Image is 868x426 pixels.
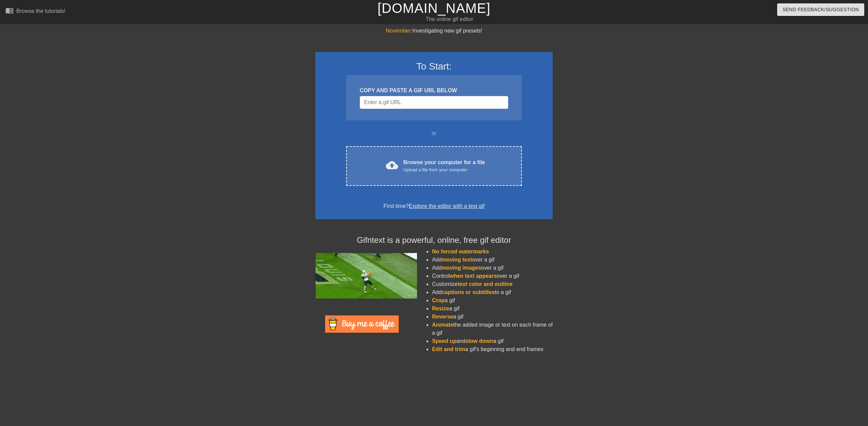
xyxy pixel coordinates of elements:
[432,346,465,352] span: Edit and trim
[5,6,14,15] span: menu_book
[386,159,398,171] span: cloud_upload
[333,129,535,137] div: or
[16,8,65,14] div: Browse the tutorials!
[409,203,485,209] a: Explore the editor with a test gif
[325,315,399,333] img: Buy Me A Coffee
[432,296,553,305] li: a gif
[442,289,495,295] span: captions or subtitles
[432,313,553,321] li: a gif
[386,28,412,34] span: November:
[432,314,453,319] span: Reverse
[432,297,445,303] span: Crop
[432,256,553,264] li: Add over a gif
[377,1,490,16] a: [DOMAIN_NAME]
[432,345,553,353] li: a gif's beginning and end frames
[315,27,553,35] div: Investigating new gif presets!
[360,86,508,95] div: COPY AND PASTE A GIF URL BELOW
[432,322,453,328] span: Animate
[360,96,508,109] input: Username
[432,288,553,296] li: Add to a gif
[432,249,489,254] span: No forced watermarks
[432,337,553,345] li: and a gif
[324,202,544,210] div: First time?
[442,265,481,271] span: moving images
[315,235,553,245] h4: Gifntext is a powerful, online, free gif editor
[458,281,513,287] span: text color and outline
[466,338,493,344] span: slow down
[432,305,553,313] li: a gif
[783,5,859,14] span: Send Feedback/Suggestion
[403,167,485,173] div: Upload a file from your computer
[5,6,65,17] a: Browse the tutorials!
[432,338,456,344] span: Speed up
[315,253,417,298] img: football_small.gif
[293,15,606,23] div: The online gif editor
[432,306,449,311] span: Resize
[442,257,472,263] span: moving text
[432,264,553,272] li: Add over a gif
[450,273,497,279] span: when text appears
[777,3,864,16] button: Send Feedback/Suggestion
[432,280,553,288] li: Customize
[432,272,553,280] li: Control over a gif
[432,321,553,337] li: the added image or text on each frame of a gif
[324,61,544,72] h3: To Start:
[403,158,485,173] div: Browse your computer for a file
